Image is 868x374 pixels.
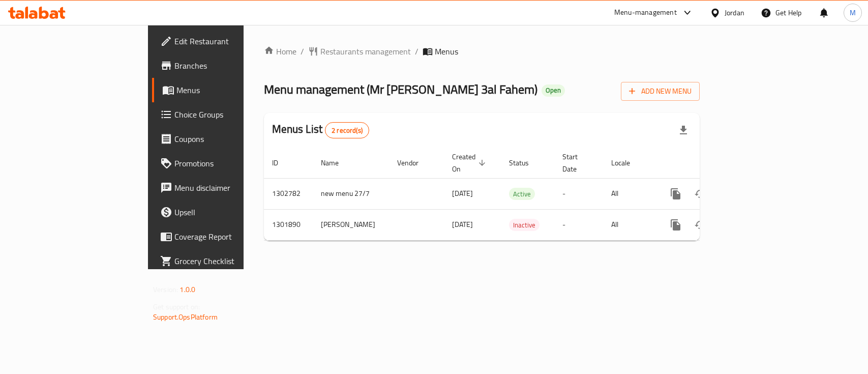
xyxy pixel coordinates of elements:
span: Active [509,188,535,200]
span: Menu management ( Mr [PERSON_NAME] 3al Fahem ) [264,78,537,101]
span: Grocery Checklist [174,255,285,267]
button: more [664,213,688,237]
td: All [603,178,655,209]
td: All [603,209,655,240]
span: Upsell [174,206,285,218]
li: / [415,45,418,57]
span: Open [542,86,565,95]
a: Restaurants management [308,45,411,57]
nav: breadcrumb [264,45,700,57]
a: Coverage Report [152,224,293,249]
table: enhanced table [264,148,769,241]
span: Version: [153,283,178,296]
span: Promotions [174,157,285,169]
span: Menus [176,84,285,96]
h2: Menus List [272,122,369,138]
span: Branches [174,60,285,72]
div: Jordan [725,7,744,18]
span: Locale [611,157,643,169]
div: Inactive [509,219,540,231]
a: Menus [152,78,293,102]
span: M [850,7,856,18]
span: Status [509,157,542,169]
span: [DATE] [452,187,473,200]
span: Start Date [562,151,591,175]
span: Coverage Report [174,231,285,243]
span: Vendor [397,157,432,169]
span: Menus [435,45,458,57]
a: Choice Groups [152,102,293,127]
td: [PERSON_NAME] [313,209,389,240]
a: Support.OpsPlatform [153,310,218,324]
span: Get support on: [153,300,200,313]
a: Coupons [152,127,293,151]
div: Open [542,84,565,97]
div: Total records count [325,122,369,138]
button: Change Status [688,182,712,206]
span: Name [321,157,352,169]
span: [DATE] [452,218,473,231]
a: Branches [152,53,293,78]
a: Menu disclaimer [152,176,293,200]
li: / [301,45,304,57]
a: Promotions [152,151,293,176]
span: Edit Restaurant [174,35,285,47]
span: 2 record(s) [325,126,369,135]
a: Edit Restaurant [152,29,293,53]
span: Coupons [174,133,285,145]
th: Actions [655,148,769,179]
div: Menu-management [614,7,677,19]
span: 1.0.0 [179,283,195,296]
span: Add New Menu [629,85,692,98]
td: - [554,178,603,209]
span: Menu disclaimer [174,182,285,194]
td: - [554,209,603,240]
td: new menu 27/7 [313,178,389,209]
div: Export file [671,118,696,142]
button: Change Status [688,213,712,237]
span: Inactive [509,219,540,231]
a: Grocery Checklist [152,249,293,273]
span: ID [272,157,291,169]
span: Created On [452,151,489,175]
button: Add New Menu [621,82,700,101]
span: Restaurants management [320,45,411,57]
span: Choice Groups [174,108,285,121]
div: Active [509,188,535,200]
a: Upsell [152,200,293,224]
button: more [664,182,688,206]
